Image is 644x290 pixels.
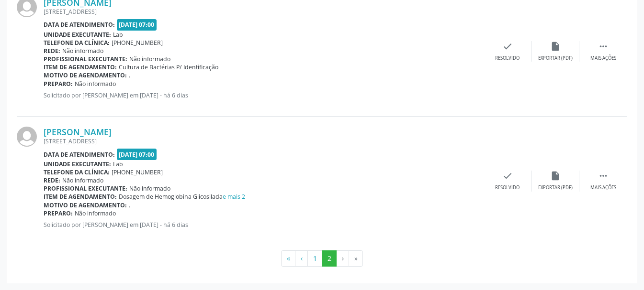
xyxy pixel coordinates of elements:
[223,193,245,201] a: e mais 2
[307,250,322,267] button: Go to page 1
[44,63,117,71] b: Item de agendamento:
[44,193,117,201] b: Item de agendamento:
[44,184,127,193] b: Profissional executante:
[112,39,163,47] span: [PHONE_NUMBER]
[62,47,103,55] span: Não informado
[502,171,513,181] i: check
[495,55,520,62] div: Resolvido
[119,193,245,201] span: Dosagem de Hemoglobina Glicosilada
[44,150,115,159] b: Data de atendimento:
[113,160,123,168] span: Lab
[44,47,60,55] b: Rede:
[502,41,513,52] i: check
[44,176,60,184] b: Rede:
[538,184,573,191] div: Exportar (PDF)
[44,209,73,217] b: Preparo:
[117,19,157,30] span: [DATE] 07:00
[44,221,484,229] p: Solicitado por [PERSON_NAME] em [DATE] - há 6 dias
[117,149,157,160] span: [DATE] 07:00
[44,80,73,88] b: Preparo:
[44,39,110,47] b: Telefone da clínica:
[550,41,561,52] i: insert_drive_file
[17,127,37,147] img: img
[44,21,115,29] b: Data de atendimento:
[44,137,484,145] div: [STREET_ADDRESS]
[44,127,112,137] a: [PERSON_NAME]
[44,8,484,16] div: [STREET_ADDRESS]
[322,250,337,267] button: Go to page 2
[62,176,103,184] span: Não informado
[44,201,127,209] b: Motivo de agendamento:
[112,168,163,176] span: [PHONE_NUMBER]
[590,184,616,191] div: Mais ações
[44,31,111,39] b: Unidade executante:
[281,250,295,267] button: Go to first page
[75,209,116,217] span: Não informado
[550,171,561,181] i: insert_drive_file
[44,91,484,99] p: Solicitado por [PERSON_NAME] em [DATE] - há 6 dias
[113,31,123,39] span: Lab
[129,201,130,209] span: .
[590,55,616,62] div: Mais ações
[44,160,111,168] b: Unidade executante:
[44,55,127,63] b: Profissional executante:
[538,55,573,62] div: Exportar (PDF)
[295,250,308,267] button: Go to previous page
[495,184,520,191] div: Resolvido
[119,63,218,71] span: Cultura de Bactérias P/ Identificação
[598,41,609,52] i: 
[75,80,116,88] span: Não informado
[129,184,170,193] span: Não informado
[17,250,627,267] ul: Pagination
[44,71,127,79] b: Motivo de agendamento:
[598,171,609,181] i: 
[44,168,110,176] b: Telefone da clínica:
[129,55,170,63] span: Não informado
[129,71,130,79] span: .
